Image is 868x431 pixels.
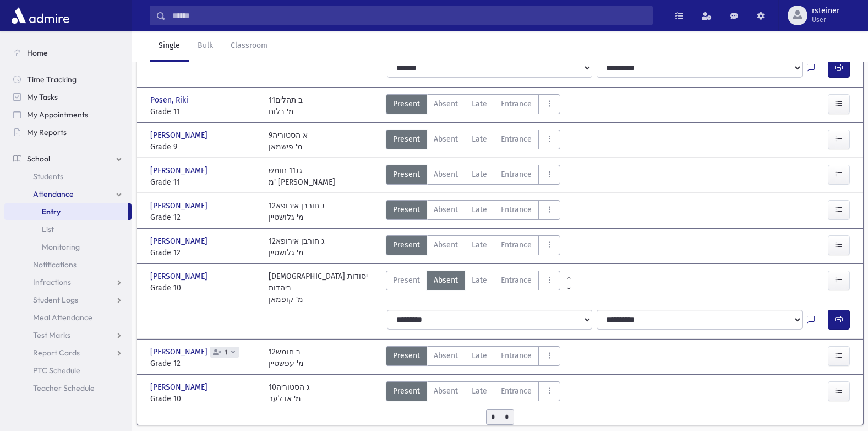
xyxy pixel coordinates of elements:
a: Entry [4,203,128,220]
span: Entrance [501,169,532,180]
a: List [4,220,132,238]
span: Late [472,274,487,286]
span: [PERSON_NAME] [150,130,210,141]
span: [PERSON_NAME] [150,381,210,393]
span: Late [472,98,487,110]
span: Entrance [501,385,532,397]
span: Absent [434,169,458,180]
span: Late [472,385,487,397]
span: Present [393,385,420,397]
a: Report Cards [4,344,132,362]
span: School [27,154,50,164]
span: Present [393,133,420,145]
div: 12ג חורבן אירופא מ' גלושטיין [269,200,325,223]
span: My Tasks [27,92,58,102]
div: AttTypes [386,165,560,188]
a: My Appointments [4,106,132,123]
div: AttTypes [386,346,560,369]
span: Grade 10 [150,282,258,294]
span: Present [393,204,420,215]
div: [DEMOGRAPHIC_DATA] יסודות ביהדות מ' קופמאן [269,271,376,305]
div: 11ב תהלים מ' בלום [269,94,303,117]
a: Home [4,44,132,62]
div: 12ג חורבן אירופא מ' גלושטיין [269,235,325,258]
span: Posen, Riki [150,94,190,106]
div: 10ג הסטוריה מ' אדלער [269,381,310,405]
span: Present [393,239,420,251]
span: Absent [434,98,458,110]
input: Search [166,6,652,25]
span: Entrance [501,133,532,145]
a: Single [150,31,189,62]
span: Notifications [33,260,77,270]
span: [PERSON_NAME] [150,235,210,247]
span: Grade 12 [150,212,258,223]
span: Entry [42,207,61,217]
div: גג11 חומש מ' [PERSON_NAME] [269,165,335,188]
span: Present [393,350,420,362]
span: [PERSON_NAME] [150,165,210,176]
span: Late [472,133,487,145]
span: Test Marks [33,330,70,340]
span: Student Logs [33,295,78,305]
a: PTC Schedule [4,362,132,379]
span: Entrance [501,350,532,362]
div: AttTypes [386,130,560,153]
span: Absent [434,133,458,145]
span: Absent [434,239,458,251]
span: Students [33,171,63,181]
div: 12ב חומש מ' עפשטיין [269,346,304,369]
span: Monitoring [42,242,80,252]
a: Bulk [189,31,222,62]
span: [PERSON_NAME] [150,346,210,358]
span: Absent [434,204,458,215]
span: Late [472,350,487,362]
a: Meal Attendance [4,309,132,326]
div: AttTypes [386,94,560,117]
a: School [4,150,132,168]
span: Entrance [501,274,532,286]
span: Entrance [501,98,532,110]
a: Students [4,168,132,185]
a: Classroom [222,31,276,62]
span: Present [393,274,420,286]
a: Teacher Schedule [4,379,132,397]
a: Student Logs [4,291,132,309]
span: 1 [222,349,230,356]
span: Time Tracking [27,74,77,84]
span: Late [472,239,487,251]
a: Infractions [4,273,132,291]
div: 9א הסטוריה מ' פישמאן [269,130,308,153]
span: Home [27,48,48,58]
span: Late [472,204,487,215]
span: Present [393,169,420,180]
span: My Reports [27,127,67,137]
span: Grade 12 [150,247,258,258]
img: AdmirePro [9,4,72,26]
a: My Reports [4,123,132,141]
span: Entrance [501,239,532,251]
a: Notifications [4,256,132,273]
span: Grade 10 [150,393,258,405]
span: Entrance [501,204,532,215]
span: Infractions [33,277,71,287]
span: Grade 11 [150,106,258,117]
span: Teacher Schedule [33,383,95,393]
span: My Appointments [27,110,88,120]
div: AttTypes [386,235,560,258]
a: Monitoring [4,238,132,256]
div: AttTypes [386,200,560,223]
a: Attendance [4,185,132,203]
span: [PERSON_NAME] [150,271,210,282]
div: AttTypes [386,271,560,305]
div: AttTypes [386,381,560,405]
span: Attendance [33,189,74,199]
span: rsteiner [812,7,839,15]
span: PTC Schedule [33,365,80,375]
span: Absent [434,385,458,397]
span: Grade 12 [150,358,258,369]
span: User [812,15,839,24]
span: Grade 11 [150,176,258,188]
span: Late [472,169,487,180]
a: My Tasks [4,88,132,106]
